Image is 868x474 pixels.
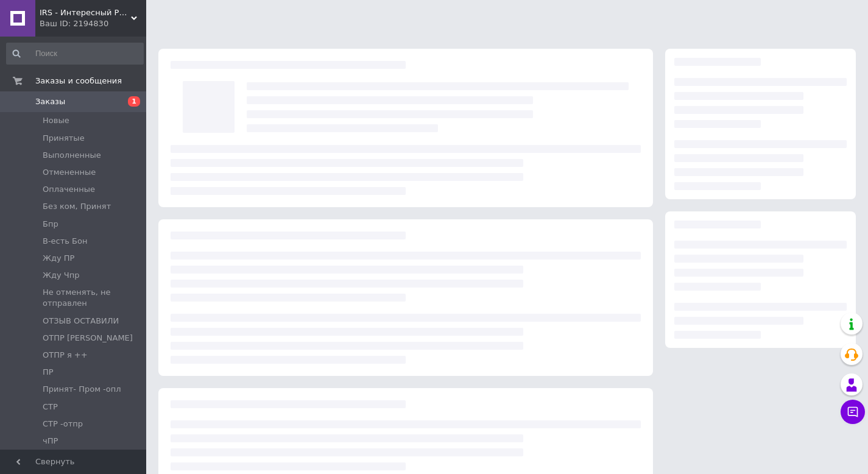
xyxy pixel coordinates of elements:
[43,367,54,378] span: ПР
[43,167,96,178] span: Отмененные
[43,401,58,412] span: СТР
[43,316,119,327] span: ОТЗЫВ ОСТАВИЛИ
[43,253,74,264] span: Жду ПР
[43,350,88,361] span: ОТПР я ++
[128,96,140,107] span: 1
[43,333,133,344] span: ОТПР [PERSON_NAME]
[43,133,85,144] span: Принятые
[43,201,111,212] span: Без ком, Принят
[43,419,83,430] span: СТР -отпр
[43,115,69,126] span: Новые
[6,43,144,65] input: Поиск
[43,436,58,447] span: чПР
[43,270,79,281] span: Жду Чпр
[43,219,58,230] span: Бпр
[35,96,65,107] span: Заказы
[43,184,95,195] span: Оплаченные
[43,384,121,395] span: Принят- Пром -опл
[841,400,865,424] button: Чат с покупателем
[35,76,122,87] span: Заказы и сообщения
[40,7,131,18] span: IRS - Интересный Результативный Шопинг
[40,18,146,29] div: Ваш ID: 2194830
[43,236,88,247] span: В-есть Бон
[43,287,143,309] span: Не отменять, не отправлен
[43,150,101,161] span: Выполненные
